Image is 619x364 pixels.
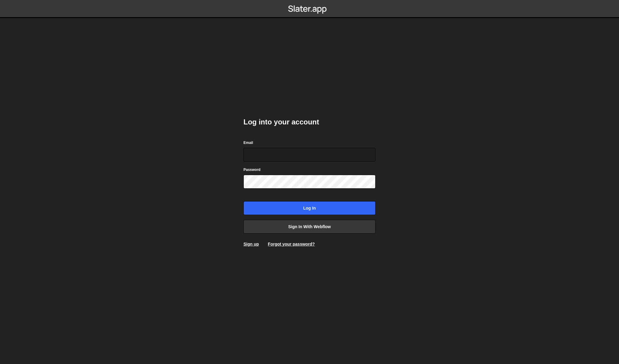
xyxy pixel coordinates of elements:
label: Password [243,167,261,173]
input: Log in [243,201,376,215]
a: Forgot your password? [268,242,315,246]
h2: Log into your account [243,117,376,127]
a: Sign in with Webflow [243,220,376,234]
a: Sign up [243,242,259,246]
label: Email [243,140,253,146]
